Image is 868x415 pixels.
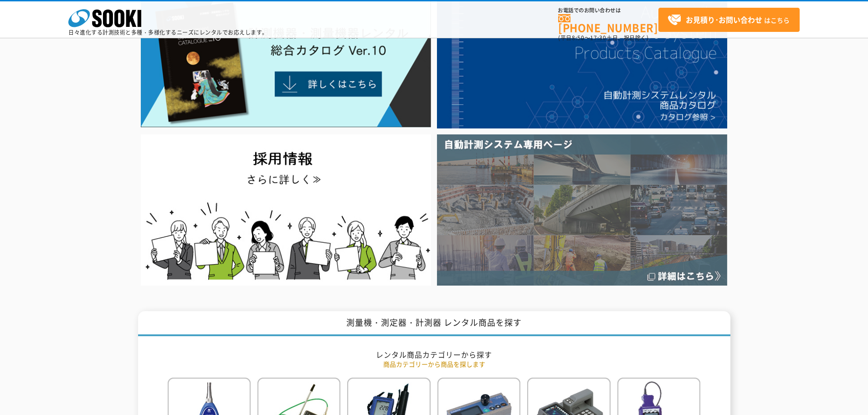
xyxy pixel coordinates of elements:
span: お電話でのお問い合わせは [558,8,658,13]
img: 自動計測システム専用ページ [437,134,727,285]
span: (平日 ～ 土日、祝日除く) [558,34,648,42]
a: お見積り･お問い合わせはこちら [658,8,800,32]
p: 商品カテゴリーから商品を探します [168,359,701,369]
span: 17:30 [590,34,606,42]
img: SOOKI recruit [141,134,431,285]
h1: 測量機・測定器・計測器 レンタル商品を探す [138,311,730,336]
span: はこちら [668,13,790,27]
h2: レンタル商品カテゴリーから探す [168,350,701,359]
p: 日々進化する計測技術と多種・多様化するニーズにレンタルでお応えします。 [68,30,268,35]
a: [PHONE_NUMBER] [558,14,658,33]
span: 8:50 [572,34,585,42]
strong: お見積り･お問い合わせ [686,14,762,25]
